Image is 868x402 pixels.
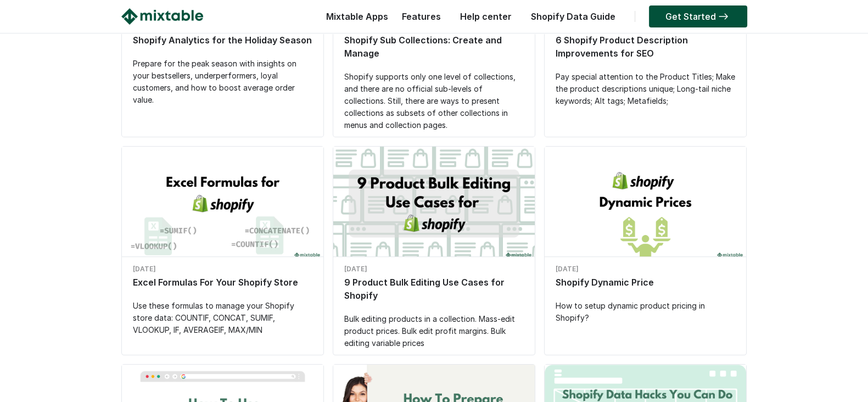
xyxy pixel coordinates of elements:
div: How to setup dynamic product pricing in Shopify? [556,300,735,324]
div: Use these formulas to manage your Shopify store data: COUNTIF, CONCAT, SUMIF, VLOOKUP, IF, AVERAG... [133,300,312,336]
a: Help center [455,11,517,22]
a: Shopify Dynamic Price [DATE] Shopify Dynamic Price How to setup dynamic product pricing in Shopify? [545,147,746,330]
div: 9 Product Bulk Editing Use Cases for Shopify [344,276,524,302]
a: Features [396,11,446,22]
a: Get Started [649,5,747,27]
img: arrow-right.svg [716,13,731,20]
img: Shopify Dynamic Price [545,147,746,260]
div: [DATE] [556,263,735,276]
a: 9 Product Bulk Editing Use Cases for Shopify [DATE] 9 Product Bulk Editing Use Cases for Shopify ... [333,147,535,355]
a: Excel Formulas For Your Shopify Store [DATE] Excel Formulas For Your Shopify Store Use these form... [122,147,323,342]
div: Mixtable Apps [321,8,388,30]
div: Shopify Sub Collections: Create and Manage [344,33,524,60]
div: Shopify Dynamic Price [556,276,735,289]
a: Shopify Data Guide [525,11,621,22]
div: [DATE] [344,263,524,276]
img: 9 Product Bulk Editing Use Cases for Shopify [333,147,535,260]
img: Excel Formulas For Your Shopify Store [122,147,323,260]
img: Mixtable logo [121,8,203,25]
div: 6 Shopify Product Description Improvements for SEO [556,33,735,60]
div: Shopify supports only one level of collections, and there are no official sub-levels of collectio... [344,71,524,131]
div: Pay special attention to the Product Titles; Make the product descriptions unique; Long-tail nich... [556,71,735,107]
div: Shopify Analytics for the Holiday Season [133,33,312,47]
div: Prepare for the peak season with insights on your bestsellers, underperformers, loyal customers, ... [133,58,312,106]
div: [DATE] [133,263,312,276]
div: Excel Formulas For Your Shopify Store [133,276,312,289]
div: Bulk editing products in a collection. Mass-edit product prices. Bulk edit profit margins. Bulk e... [344,313,524,349]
